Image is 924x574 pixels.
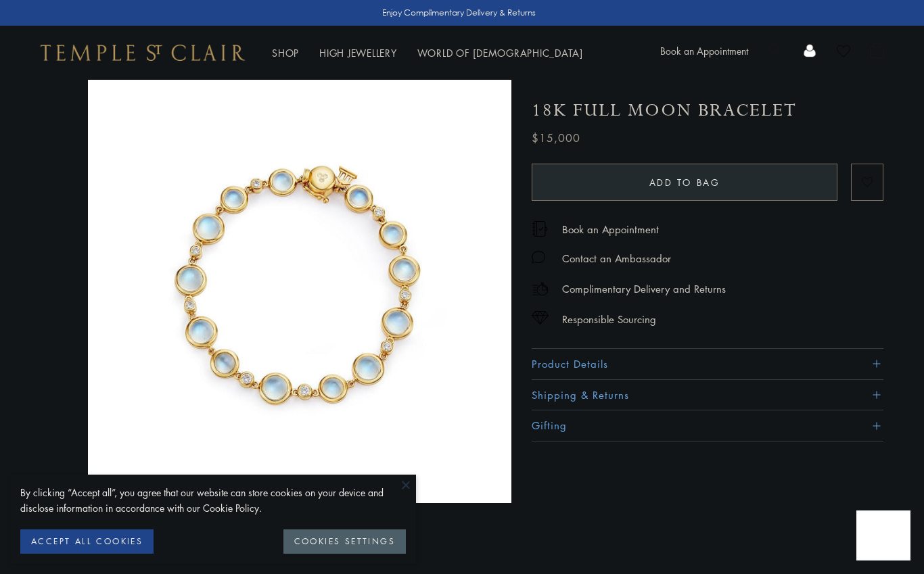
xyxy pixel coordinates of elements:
[272,46,299,59] a: ShopShop
[532,250,545,264] img: MessageIcon-01_2.svg
[562,311,656,328] div: Responsible Sourcing
[20,529,154,554] button: ACCEPT ALL COOKIES
[562,222,659,237] a: Book an Appointment
[417,46,583,59] a: World of [DEMOGRAPHIC_DATA]World of [DEMOGRAPHIC_DATA]
[382,6,536,20] p: Enjoy Complimentary Delivery & Returns
[532,349,883,379] button: Product Details
[88,80,511,503] img: 18K Full Moon Bracelet
[319,46,397,59] a: High JewelleryHigh Jewellery
[532,129,580,147] span: $15,000
[532,164,837,201] button: Add to bag
[532,221,548,237] img: icon_appointment.svg
[532,99,797,122] h1: 18K Full Moon Bracelet
[871,43,883,63] a: Open Shopping Bag
[649,175,720,190] span: Add to bag
[20,485,406,516] div: By clicking “Accept all”, you agree that our website can store cookies on your device and disclos...
[768,43,783,63] a: Search
[562,281,726,297] p: Complimentary Delivery and Returns
[272,45,583,62] nav: Main navigation
[283,529,406,554] button: COOKIES SETTINGS
[856,510,910,560] iframe: Gorgias live chat messenger
[562,250,671,267] div: Contact an Ambassador
[532,281,549,297] img: icon_delivery.svg
[532,380,883,410] button: Shipping & Returns
[41,45,245,61] img: Temple St. Clair
[532,410,883,441] button: Gifting
[837,43,850,63] a: View Wishlist
[660,44,748,57] a: Book an Appointment
[532,311,549,325] img: icon_sourcing.svg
